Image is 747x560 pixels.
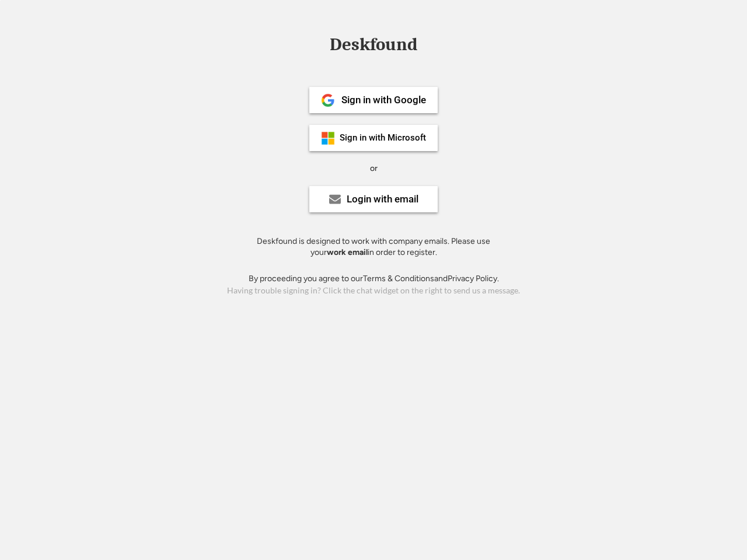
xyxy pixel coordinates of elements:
div: Sign in with Google [341,95,426,105]
div: or [370,163,378,174]
div: Deskfound [324,36,423,54]
div: By proceeding you agree to our and [249,273,499,285]
a: Terms & Conditions [363,274,434,283]
a: Privacy Policy. [448,274,499,283]
div: Login with email [347,194,418,204]
strong: work email [327,247,368,257]
img: ms-symbollockup_mssymbol_19.png [321,131,335,145]
div: Sign in with Microsoft [340,134,426,142]
img: 1024px-Google__G__Logo.svg.png [321,93,335,107]
div: Deskfound is designed to work with company emails. Please use your in order to register. [242,236,505,258]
